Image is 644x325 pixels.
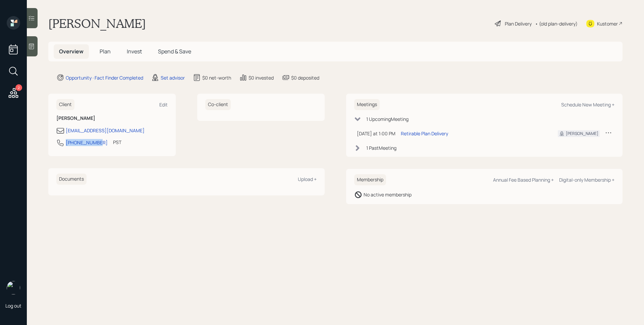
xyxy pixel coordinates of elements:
span: Invest [127,48,142,55]
div: PST [113,139,121,146]
img: james-distasi-headshot.png [7,281,20,294]
div: • (old plan-delivery) [535,20,578,27]
div: Edit [159,101,168,108]
span: Spend & Save [158,48,191,55]
div: Plan Delivery [505,20,532,27]
div: No active membership [364,191,412,198]
div: Log out [5,303,21,309]
div: Upload + [298,176,317,182]
div: Digital-only Membership + [559,177,614,183]
div: [PERSON_NAME] [566,131,598,137]
div: 1 Upcoming Meeting [366,115,409,123]
div: Set advisor [161,74,185,81]
span: Overview [59,48,84,55]
div: 1 Past Meeting [366,144,396,151]
div: $0 net-worth [202,74,231,81]
h6: Client [56,99,74,110]
div: 2 [15,84,22,91]
h6: Documents [56,174,87,185]
div: [EMAIL_ADDRESS][DOMAIN_NAME] [66,127,145,134]
h6: Membership [354,174,386,185]
div: Schedule New Meeting + [561,101,614,108]
h1: [PERSON_NAME] [48,16,146,31]
div: Retirable Plan Delivery [401,130,448,137]
div: Kustomer [597,20,618,27]
h6: Co-client [205,99,231,110]
div: Annual Fee Based Planning + [493,177,554,183]
h6: Meetings [354,99,380,110]
div: [PHONE_NUMBER] [66,139,108,146]
h6: [PERSON_NAME] [56,115,168,121]
div: $0 deposited [291,74,319,81]
div: $0 invested [249,74,274,81]
span: Plan [100,48,111,55]
div: [DATE] at 1:00 PM [357,130,395,137]
div: Opportunity · Fact Finder Completed [66,74,143,81]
